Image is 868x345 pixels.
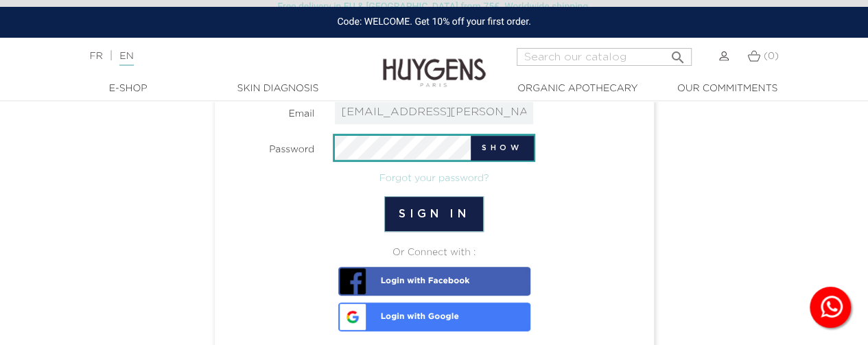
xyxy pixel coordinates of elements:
[226,246,643,260] div: Or Connect with :
[209,82,347,96] a: Skin Diagnosis
[764,51,779,61] span: (0)
[89,51,102,61] a: FR
[659,82,796,96] a: Our commitments
[471,136,534,160] button: Show
[119,51,133,66] a: EN
[666,44,690,62] button: 
[215,136,325,157] label: Password
[82,48,351,64] div: |
[509,82,646,96] a: Organic Apothecary
[338,302,530,331] a: Login with Google
[215,100,325,121] label: Email
[342,302,459,322] span: Login with Google
[338,267,530,296] a: Login with Facebook
[517,48,692,66] input: Search
[670,45,686,62] i: 
[60,82,197,96] a: E-Shop
[384,196,484,232] button: Sign in
[383,36,486,89] img: Huygens
[342,267,470,286] span: Login with Facebook
[379,174,489,183] a: Forgot your password?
